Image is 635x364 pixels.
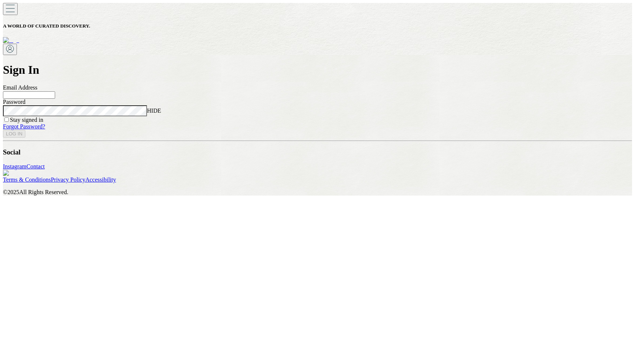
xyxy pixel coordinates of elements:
a: Privacy Policy [51,176,85,183]
a: Forgot Password? [3,123,45,130]
a: Terms & Conditions [3,176,51,183]
label: Email Address [3,84,37,91]
a: Instagram [3,163,26,170]
h1: Sign In [3,63,632,77]
h3: Social [3,148,632,156]
h5: A WORLD OF CURATED DISCOVERY. [3,23,632,29]
label: Stay signed in [10,117,43,123]
img: logo [3,37,19,44]
p: © 2025 All Rights Reserved. [3,189,632,196]
a: Contact [26,163,45,170]
img: logo [3,170,19,176]
span: HIDE [147,108,161,114]
a: Accessibility [85,176,116,183]
button: LOG IN [3,130,25,138]
label: Password [3,99,25,105]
